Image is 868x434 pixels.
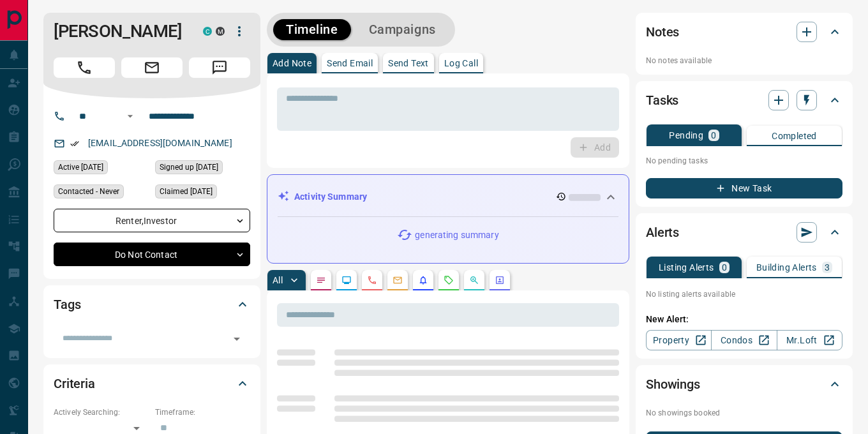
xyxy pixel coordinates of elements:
p: 0 [711,131,716,140]
svg: Emails [393,275,403,285]
span: Claimed [DATE] [160,185,213,198]
a: Property [646,330,712,350]
p: 3 [825,263,830,272]
p: 0 [722,263,727,272]
div: condos.ca [203,27,212,36]
a: Mr.Loft [777,330,842,350]
div: Tue Jul 05 2016 [155,160,250,178]
span: Signed up [DATE] [160,161,218,174]
p: Add Note [273,59,311,68]
div: Thu May 08 2025 [54,160,149,178]
p: No pending tasks [646,151,842,170]
div: Tags [54,289,250,320]
p: Send Email [327,59,373,68]
div: Do Not Contact [54,243,250,266]
p: All [273,276,283,285]
a: Condos [711,330,777,350]
p: No listing alerts available [646,288,842,300]
button: Open [123,108,138,124]
svg: Agent Actions [495,275,505,285]
div: Notes [646,17,842,47]
span: Active [DATE] [58,161,103,174]
h2: Criteria [54,373,95,394]
div: Criteria [54,368,250,399]
h2: Tags [54,294,80,315]
h2: Showings [646,374,700,394]
div: Sun Jun 27 2021 [155,184,250,202]
span: Contacted - Never [58,185,119,198]
svg: Calls [367,275,377,285]
div: Showings [646,369,842,400]
h2: Tasks [646,90,678,110]
button: Timeline [273,19,351,40]
p: No notes available [646,55,842,66]
div: mrloft.ca [216,27,225,36]
div: Activity Summary [278,185,618,209]
svg: Opportunities [469,275,479,285]
p: Listing Alerts [659,263,714,272]
button: New Task [646,178,842,198]
button: Campaigns [356,19,449,40]
p: generating summary [415,228,498,242]
span: Email [121,57,183,78]
p: Activity Summary [294,190,367,204]
div: Renter , Investor [54,209,250,232]
p: Completed [772,131,817,140]
div: Alerts [646,217,842,248]
p: Building Alerts [756,263,817,272]
p: Pending [669,131,703,140]
p: Log Call [444,59,478,68]
svg: Lead Browsing Activity [341,275,352,285]
h2: Alerts [646,222,679,243]
h2: Notes [646,22,679,42]
p: Send Text [388,59,429,68]
svg: Listing Alerts [418,275,428,285]
h1: [PERSON_NAME] [54,21,184,41]
svg: Notes [316,275,326,285]
p: No showings booked [646,407,842,419]
p: Timeframe: [155,407,250,418]
button: Open [228,330,246,348]
p: New Alert: [646,313,842,326]
svg: Requests [444,275,454,285]
span: Message [189,57,250,78]
p: Actively Searching: [54,407,149,418]
a: [EMAIL_ADDRESS][DOMAIN_NAME] [88,138,232,148]
div: Tasks [646,85,842,116]
svg: Email Verified [70,139,79,148]
span: Call [54,57,115,78]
